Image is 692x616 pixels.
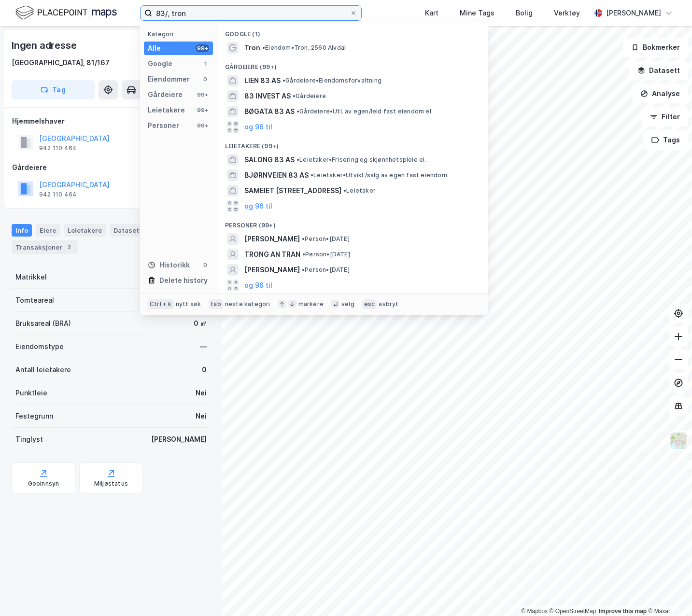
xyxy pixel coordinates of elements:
div: 99+ [196,91,209,98]
div: 942 110 464 [39,191,77,198]
div: Nei [196,387,207,399]
div: Kategori [148,30,213,38]
button: og 96 til [244,121,272,133]
span: BØGATA 83 AS [244,106,295,117]
button: og 96 til [244,200,272,212]
img: Z [669,432,688,450]
span: Person • [DATE] [302,251,350,258]
span: • [293,92,296,99]
span: 83 INVEST AS [244,90,291,102]
input: Søk på adresse, matrikkel, gårdeiere, leietakere eller personer [152,6,350,20]
div: neste kategori [225,300,270,308]
span: LIEN 83 AS [244,75,281,86]
div: 0 ㎡ [194,318,207,329]
div: Alle [148,42,161,54]
a: Mapbox [521,608,548,615]
span: Tron [244,42,260,54]
span: • [282,77,285,84]
div: Google (1) [217,23,488,40]
div: tab [209,299,223,309]
div: Transaksjoner [12,240,78,254]
div: Ingen adresse [12,38,78,53]
div: Eiendommer [148,73,190,85]
div: 99+ [196,44,209,52]
span: • [311,171,313,179]
a: OpenStreetMap [550,608,596,615]
img: logo.f888ab2527a4732fd821a326f86c7f29.svg [15,4,117,21]
div: [GEOGRAPHIC_DATA], 81/167 [12,57,110,69]
div: Eiere [36,224,60,237]
button: Datasett [629,61,688,80]
div: Ctrl + k [148,299,174,309]
span: Eiendom • Tron, 2560 Alvdal [262,44,346,52]
div: — [200,341,207,352]
button: Bokmerker [623,38,688,57]
button: Tag [12,80,95,99]
span: • [297,156,299,163]
span: SALONG 83 AS [244,154,295,166]
div: markere [298,300,324,308]
div: 942 110 464 [39,144,77,152]
div: Leietakere [64,224,106,237]
div: Leietakere [148,104,185,116]
span: • [297,108,299,115]
div: Datasett [110,224,146,237]
div: Geoinnsyn [28,480,59,488]
span: Leietaker • Utvikl./salg av egen fast eiendom [311,171,447,179]
div: Bolig [516,7,533,19]
span: • [302,266,305,273]
div: 0 [202,364,207,376]
div: Google [148,58,172,70]
div: Tinglyst [15,434,43,445]
div: 99+ [196,106,209,114]
div: [PERSON_NAME] [151,434,207,445]
div: Gårdeiere [148,89,183,100]
div: 0 [201,75,209,83]
div: Tomteareal [15,294,54,306]
span: • [302,251,305,258]
div: Kontrollprogram for chat [644,570,692,616]
div: Bruksareal (BRA) [15,318,71,329]
div: Punktleie [15,387,47,399]
button: og 96 til [244,280,272,291]
div: nytt søk [176,300,201,308]
span: [PERSON_NAME] [244,233,300,245]
div: 0 [201,261,209,269]
div: Matrikkel [15,271,47,283]
div: Hjemmelshaver [12,115,210,127]
span: Gårdeiere • Eiendomsforvaltning [282,77,381,84]
span: Person • [DATE] [302,266,350,274]
button: Analyse [632,84,688,103]
a: Improve this map [599,608,647,615]
div: Historikk [148,259,190,271]
div: Delete history [159,275,208,286]
div: [PERSON_NAME] [606,7,661,19]
div: Info [12,224,32,237]
span: Gårdeiere • Utl. av egen/leid fast eiendom el. [297,108,433,115]
span: Person • [DATE] [302,235,350,243]
span: Leietaker • Frisering og skjønnhetspleie el. [297,156,426,164]
span: Gårdeiere [293,92,326,100]
div: Gårdeiere (99+) [217,56,488,73]
button: Filter [642,107,688,126]
div: Nei [196,410,207,422]
span: Leietaker [343,187,376,195]
div: Gårdeiere [12,162,210,173]
span: [PERSON_NAME] [244,264,300,276]
div: 2 [64,242,74,252]
div: avbryt [379,300,398,308]
span: SAMEIET [STREET_ADDRESS] [244,185,341,196]
div: Miljøstatus [94,480,128,488]
div: Verktøy [554,7,580,19]
div: Mine Tags [460,7,494,19]
button: Tags [643,130,688,150]
div: Kart [425,7,438,19]
iframe: Chat Widget [644,570,692,616]
div: Personer (99+) [217,214,488,231]
div: esc [362,299,377,309]
div: Eiendomstype [15,341,64,352]
span: • [302,235,305,242]
div: 1 [201,60,209,68]
div: Personer [148,120,179,131]
div: 99+ [196,122,209,129]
